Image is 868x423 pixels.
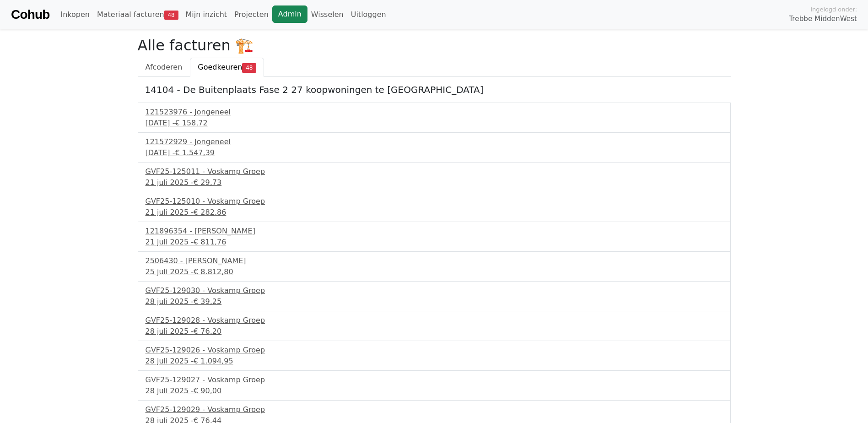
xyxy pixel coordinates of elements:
[146,385,723,396] div: 28 juli 2025 -
[146,207,723,218] div: 21 juli 2025 -
[146,404,723,415] div: GVF25-129029 - Voskamp Groep
[194,267,233,276] span: € 8.812,80
[146,226,723,248] a: 121896354 - [PERSON_NAME]21 juli 2025 -€ 811,76
[242,63,256,72] span: 48
[138,58,190,77] a: Afcoderen
[146,107,723,129] a: 121523976 - Jongeneel[DATE] -€ 158,72
[146,315,723,326] div: GVF25-129028 - Voskamp Groep
[175,148,215,157] span: € 1.547,39
[146,196,723,218] a: GVF25-125010 - Voskamp Groep21 juli 2025 -€ 282,86
[11,4,49,26] a: Cohub
[307,5,347,24] a: Wisselen
[146,255,723,277] a: 2506430 - [PERSON_NAME]25 juli 2025 -€ 8.812,80
[194,327,221,336] span: € 76,20
[789,14,857,24] span: Trebbe MiddenWest
[146,118,723,129] div: [DATE] -
[146,177,723,188] div: 21 juli 2025 -
[146,315,723,337] a: GVF25-129028 - Voskamp Groep28 juli 2025 -€ 76,20
[146,356,723,367] div: 28 juli 2025 -
[146,285,723,296] div: GVF25-129030 - Voskamp Groep
[146,255,723,266] div: 2506430 - [PERSON_NAME]
[145,84,723,95] h5: 14104 - De Buitenplaats Fase 2 27 koopwoningen te [GEOGRAPHIC_DATA]
[146,196,723,207] div: GVF25-125010 - Voskamp Groep
[146,166,723,188] a: GVF25-125011 - Voskamp Groep21 juli 2025 -€ 29,73
[146,374,723,396] a: GVF25-129027 - Voskamp Groep28 juli 2025 -€ 90,00
[93,5,182,24] a: Materiaal facturen48
[175,119,207,127] span: € 158,72
[194,208,226,217] span: € 282,86
[146,266,723,277] div: 25 juli 2025 -
[146,326,723,337] div: 28 juli 2025 -
[198,63,242,71] span: Goedkeuren
[347,5,390,24] a: Uitloggen
[194,178,221,187] span: € 29,73
[194,297,221,306] span: € 39,25
[57,5,93,24] a: Inkopen
[146,136,723,147] div: 121572929 - Jongeneel
[146,107,723,118] div: 121523976 - Jongeneel
[190,58,264,77] a: Goedkeuren48
[146,285,723,307] a: GVF25-129030 - Voskamp Groep28 juli 2025 -€ 39,25
[272,5,307,23] a: Admin
[146,345,723,356] div: GVF25-129026 - Voskamp Groep
[194,357,233,365] span: € 1.094,95
[146,147,723,158] div: [DATE] -
[146,63,183,71] span: Afcoderen
[146,166,723,177] div: GVF25-125011 - Voskamp Groep
[164,11,178,20] span: 48
[138,37,731,54] h2: Alle facturen 🏗️
[146,237,723,248] div: 21 juli 2025 -
[146,374,723,385] div: GVF25-129027 - Voskamp Groep
[194,238,226,246] span: € 811,76
[182,5,231,24] a: Mijn inzicht
[146,226,723,237] div: 121896354 - [PERSON_NAME]
[231,5,272,24] a: Projecten
[146,296,723,307] div: 28 juli 2025 -
[194,386,221,395] span: € 90,00
[146,136,723,158] a: 121572929 - Jongeneel[DATE] -€ 1.547,39
[810,5,857,14] span: Ingelogd onder:
[146,345,723,367] a: GVF25-129026 - Voskamp Groep28 juli 2025 -€ 1.094,95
